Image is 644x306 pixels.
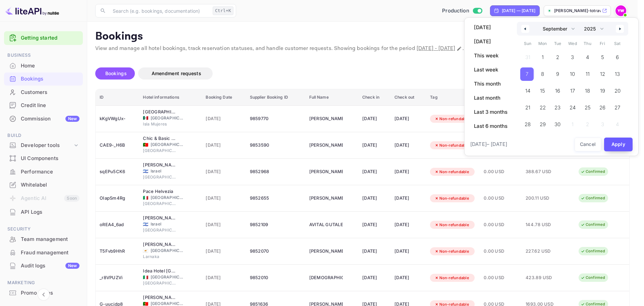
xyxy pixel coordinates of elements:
button: 12 [595,66,610,79]
span: 11 [586,68,590,80]
span: Tue [550,38,565,49]
span: 9 [556,68,559,80]
span: 23 [554,102,560,114]
button: Last month [470,92,512,104]
span: 21 [525,102,530,114]
span: Fri [595,38,610,49]
span: 24 [570,102,576,114]
button: This month [470,78,512,90]
button: 27 [610,99,625,113]
span: 25 [585,102,591,114]
button: 4 [580,49,595,62]
button: 10 [565,66,580,79]
button: [DATE] [470,22,512,33]
span: 13 [615,68,620,80]
button: 22 [535,99,550,113]
button: [DATE] [470,36,512,47]
button: 1 [535,49,550,62]
span: 17 [570,85,575,97]
span: 16 [555,85,560,97]
span: Mon [535,38,550,49]
button: 6 [610,49,625,62]
span: 3 [571,51,574,63]
button: 9 [550,66,565,79]
span: 6 [616,51,619,63]
button: 2 [550,49,565,62]
span: Sun [520,38,535,49]
span: [DATE] – [DATE] [470,141,507,148]
button: 29 [535,116,550,130]
button: 23 [550,99,565,113]
span: 14 [525,85,530,97]
button: 16 [550,83,565,96]
span: 20 [614,85,621,97]
button: 5 [595,49,610,62]
button: 19 [595,83,610,96]
button: 17 [565,83,580,96]
span: 30 [554,118,560,131]
span: 4 [586,51,589,63]
button: 13 [610,66,625,79]
button: Apply [604,138,633,151]
span: 5 [601,51,604,63]
button: 15 [535,83,550,96]
span: 10 [570,68,575,80]
button: 30 [550,116,565,130]
span: 26 [599,102,605,114]
button: Last 6 months [470,120,512,132]
span: 29 [540,118,546,131]
button: 3 [565,49,580,62]
span: 18 [585,85,590,97]
span: 22 [540,102,546,114]
button: 14 [520,83,535,96]
span: Sat [610,38,625,49]
button: 24 [565,99,580,113]
button: This week [470,50,512,61]
button: 20 [610,83,625,96]
button: 25 [580,99,595,113]
button: 18 [580,83,595,96]
button: 21 [520,99,535,113]
span: Thu [580,38,595,49]
button: Last 3 months [470,106,512,118]
span: 8 [541,68,544,80]
span: 28 [525,118,531,131]
span: Wed [565,38,580,49]
button: 26 [595,99,610,113]
button: Last week [470,64,512,75]
span: 15 [540,85,545,97]
button: 8 [535,66,550,79]
button: 11 [580,66,595,79]
span: 2 [556,51,559,63]
span: 19 [600,85,605,97]
button: Cancel [575,138,601,151]
button: 7 [520,66,535,79]
span: 1 [542,51,544,63]
span: 27 [614,102,620,114]
button: 28 [520,116,535,130]
span: 12 [600,68,605,80]
span: 7 [526,68,528,80]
